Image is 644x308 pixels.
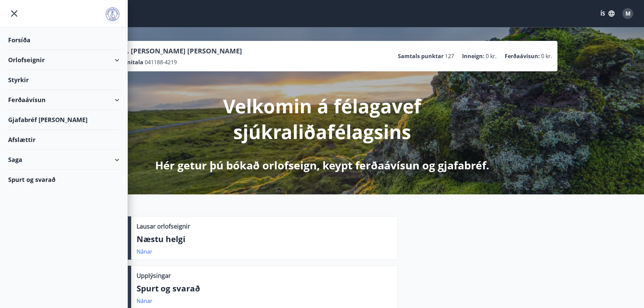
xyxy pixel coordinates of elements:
div: Gjafabréf [PERSON_NAME] [8,110,119,130]
p: Samtals punktar [398,52,444,60]
img: union_logo [106,7,119,21]
span: 0 kr. [486,52,497,60]
div: Styrkir [8,70,119,90]
div: Forsíða [8,30,119,50]
p: Ferðaávísun : [505,52,540,60]
p: Lausar orlofseignir [137,222,190,231]
div: Ferðaávísun [8,90,119,110]
div: Afslættir [8,130,119,150]
span: 041188-4219 [145,58,177,66]
p: Kennitala [117,58,143,66]
span: 0 kr. [541,52,552,60]
div: Saga [8,150,119,170]
p: Upplýsingar [137,271,171,280]
button: ÍS [597,7,618,20]
p: Inneign : [462,52,484,60]
span: 127 [445,52,454,60]
a: Nánar [137,297,152,305]
a: Nánar [137,248,152,255]
p: Velkomin á félagavef sjúkraliðafélagsins [144,93,501,144]
p: Ma. [PERSON_NAME] [PERSON_NAME] [117,46,242,56]
div: Spurt og svarað [8,170,119,189]
button: M [620,5,636,22]
span: M [625,10,630,17]
p: Næstu helgi [137,233,392,245]
div: Orlofseignir [8,50,119,70]
button: menu [8,7,20,20]
p: Spurt og svarað [137,283,392,294]
p: Hér getur þú bókað orlofseign, keypt ferðaávísun og gjafabréf. [155,158,489,173]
